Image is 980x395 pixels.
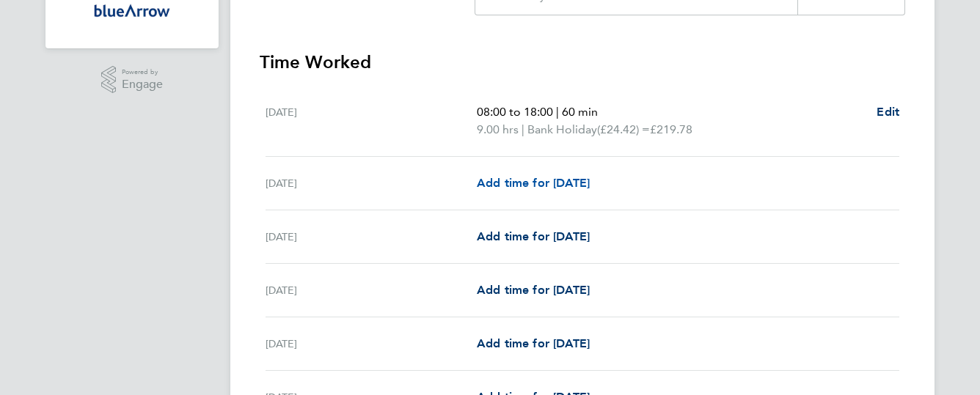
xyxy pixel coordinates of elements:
[122,78,163,91] span: Engage
[877,103,899,121] a: Edit
[527,121,597,139] span: Bank Holiday
[477,281,590,299] a: Add time for [DATE]
[877,105,899,119] span: Edit
[477,229,590,243] span: Add time for [DATE]
[266,281,477,299] div: [DATE]
[650,122,692,136] span: £219.78
[477,105,553,119] span: 08:00 to 18:00
[522,122,524,136] span: |
[477,283,590,297] span: Add time for [DATE]
[597,122,650,136] span: (£24.42) =
[562,105,598,119] span: 60 min
[477,335,590,352] a: Add time for [DATE]
[266,174,477,192] div: [DATE]
[266,228,477,246] div: [DATE]
[477,176,590,190] span: Add time for [DATE]
[266,335,477,352] div: [DATE]
[122,66,163,78] span: Powered by
[260,51,905,74] h3: Time Worked
[556,105,559,119] span: |
[477,336,590,350] span: Add time for [DATE]
[101,66,164,94] a: Powered byEngage
[477,174,590,192] a: Add time for [DATE]
[266,103,477,139] div: [DATE]
[477,228,590,246] a: Add time for [DATE]
[477,122,519,136] span: 9.00 hrs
